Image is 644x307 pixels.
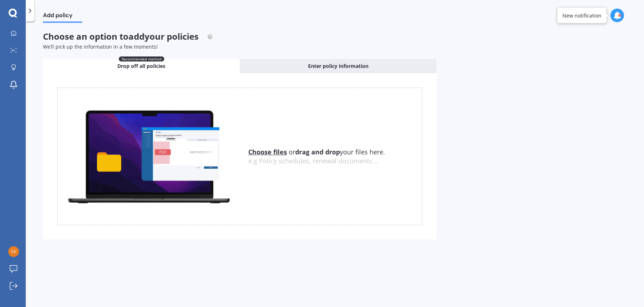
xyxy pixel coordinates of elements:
[43,30,213,42] span: Choose an option
[248,157,422,165] div: e.g Policy schedules, renewal documents...
[308,63,369,70] span: Enter policy information
[295,148,340,156] b: drag and drop
[119,56,164,61] span: Recommended method
[58,106,240,207] img: upload.de96410c8ce839c3fdd5.gif
[43,12,82,21] span: Add policy
[562,12,601,19] div: New notification
[248,148,385,156] span: or your files here.
[43,43,158,50] span: We’ll pick up the information in a few moments!
[119,30,199,42] span: to add your policies
[248,148,287,156] u: Choose files
[117,63,165,70] span: Drop off all policies
[8,246,19,257] img: e9488a53672a886fbd39dcc19990e581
